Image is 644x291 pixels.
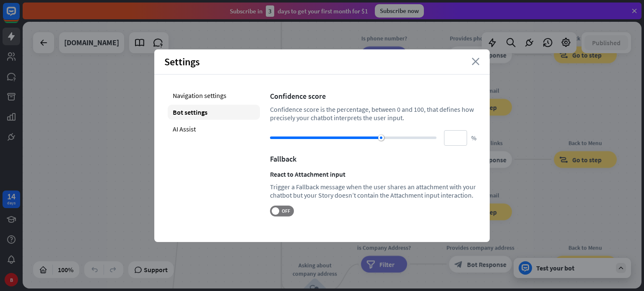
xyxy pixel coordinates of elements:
div: is Company Address? [355,243,413,252]
div: Asking about company address [290,261,340,278]
span: Filter [379,260,395,268]
div: Subscribe in days to get your first month for $1 [230,5,368,17]
div: AI Assist [168,121,260,136]
div: Provides company address [443,243,518,252]
div: brycebot.com [64,32,119,53]
div: Fallback [270,154,476,164]
span: % [471,134,476,142]
span: Bot Response [467,260,506,268]
div: days [7,200,16,206]
div: Back to Menu [548,139,623,147]
div: Confidence score is the percentage, between 0 and 100, that defines how precisely your chatbot in... [270,105,476,122]
div: Trigger a Fallback message when the user shares an attachment with your chatbot but your Story do... [270,183,476,199]
div: Is phone number? [355,34,413,42]
div: 3 [266,5,274,17]
span: Go to step [572,155,602,164]
i: block_goto [559,51,568,59]
button: Published [584,35,628,50]
div: Test your bot [536,264,612,272]
span: Support [144,263,168,276]
div: Back to Menu [548,243,623,252]
span: Settings [164,55,200,68]
i: block_bot_response [454,260,463,268]
button: Open LiveChat chat widget [7,3,32,28]
div: React to Attachment input [270,170,476,178]
div: Bot settings [168,105,260,120]
div: Subscribe now [375,4,424,18]
div: Navigation settings [168,88,260,103]
div: 100% [55,263,76,276]
div: 14 [7,193,16,200]
a: 14 days [3,191,20,208]
div: Confidence score [270,91,476,101]
i: filter [366,260,375,268]
i: block_goto [559,155,568,164]
span: OFF [279,208,292,214]
div: Provides phone number [443,34,518,42]
span: Go to step [572,51,602,59]
i: close [472,58,480,65]
div: B [5,273,18,286]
